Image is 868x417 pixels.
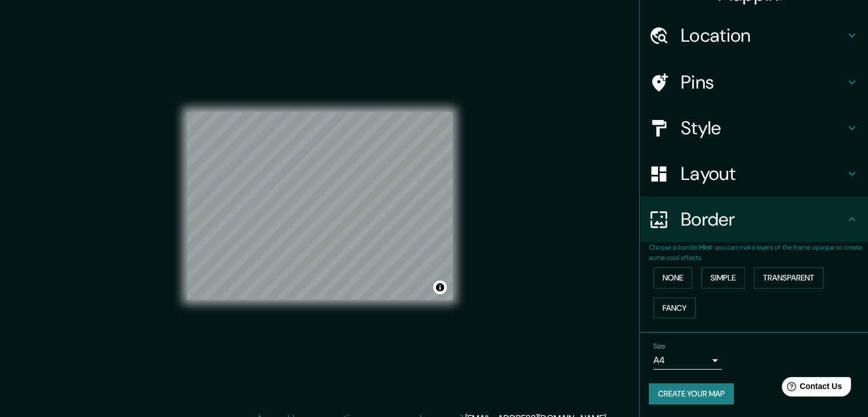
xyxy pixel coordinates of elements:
[640,13,868,58] div: Location
[699,243,712,252] b: Hint
[681,71,845,94] h4: Pins
[681,24,845,47] h4: Location
[649,242,868,263] p: Choose a border. : you can make layers of the frame opaque to create some cool effects.
[653,342,665,351] label: Size
[766,372,855,404] iframe: Help widget launcher
[681,117,845,139] h4: Style
[754,267,823,288] button: Transparent
[681,208,845,231] h4: Border
[640,151,868,197] div: Layout
[640,105,868,151] div: Style
[187,112,453,300] canvas: Map
[649,383,734,404] button: Create your map
[433,280,447,294] button: Toggle attribution
[653,298,696,319] button: Fancy
[681,162,845,185] h4: Layout
[653,351,722,370] div: A4
[640,197,868,242] div: Border
[653,267,692,288] button: None
[701,267,745,288] button: Simple
[640,59,868,105] div: Pins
